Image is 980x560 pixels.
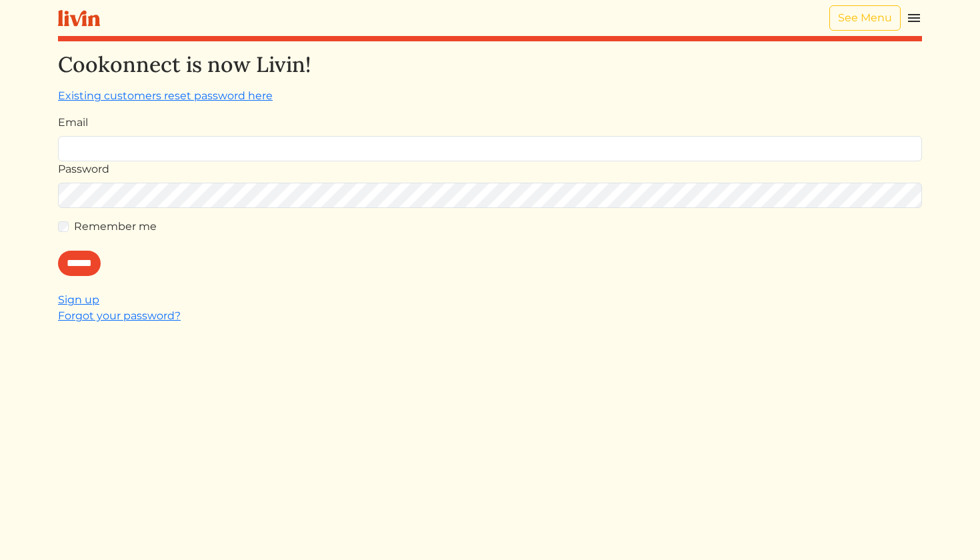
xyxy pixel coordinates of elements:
a: Forgot your password? [58,309,181,322]
img: livin-logo-a0d97d1a881af30f6274990eb6222085a2533c92bbd1e4f22c21b4f0d0e3210c.svg [58,10,100,27]
label: Email [58,115,88,131]
img: menu_hamburger-cb6d353cf0ecd9f46ceae1c99ecbeb4a00e71ca567a856bd81f57e9d8c17bb26.svg [906,10,922,26]
a: Existing customers reset password here [58,89,273,102]
label: Remember me [74,219,157,235]
h2: Cookonnect is now Livin! [58,52,922,77]
a: See Menu [829,5,901,31]
a: Sign up [58,293,99,306]
label: Password [58,161,109,177]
